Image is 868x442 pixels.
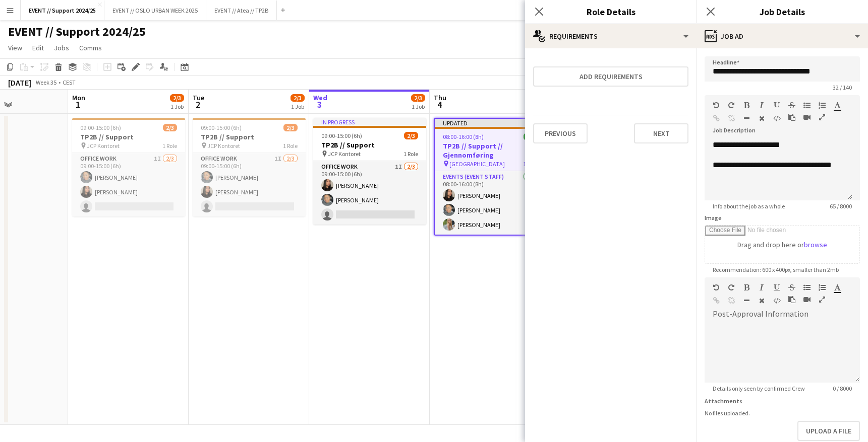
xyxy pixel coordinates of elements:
span: 2/3 [170,94,184,102]
span: 2/3 [283,124,298,131]
span: 1 Role [523,160,538,168]
button: Text Color [834,101,841,109]
span: 4 [432,99,446,110]
button: Ordered List [819,283,826,291]
h3: Job Details [697,5,868,18]
span: 09:00-15:00 (6h) [80,124,121,131]
span: Info about the job as a whole [705,202,793,210]
span: 1 Role [403,150,418,158]
span: View [8,43,22,52]
span: JCP Kontoret [207,142,240,150]
span: 2 [191,99,204,110]
app-job-card: In progress09:00-15:00 (6h)2/3TP2B // Support JCP Kontoret1 RoleOffice work1I2/309:00-15:00 (6h)[... [313,118,426,225]
button: Unordered List [803,101,811,109]
h3: Role Details [525,5,697,18]
button: Horizontal Line [743,297,750,305]
label: Attachments [705,397,742,405]
span: Thu [434,93,446,102]
app-card-role: Office work1I2/309:00-15:00 (6h)[PERSON_NAME][PERSON_NAME] [72,153,185,216]
button: Add requirements [533,66,688,87]
span: JCP Kontoret [87,142,120,150]
button: EVENT // Atea // TP2B [206,1,277,20]
div: 1 Job [291,103,304,110]
div: Requirements [525,24,697,48]
div: 1 Job [412,103,425,110]
button: Next [634,123,688,143]
a: Edit [28,41,48,54]
button: Fullscreen [819,113,826,121]
span: 2/3 [163,124,177,131]
button: Clear Formatting [758,114,765,122]
div: [DATE] [8,78,31,88]
button: Insert video [803,296,811,304]
button: Redo [728,101,735,109]
div: Updated [435,119,546,127]
button: Strikethrough [788,283,795,291]
button: Text Color [834,283,841,291]
button: EVENT // OSLO URBAN WEEK 2025 [104,1,206,20]
span: 1 Role [162,142,177,150]
button: Undo [713,283,720,291]
span: 08:00-16:00 (8h) [443,133,484,140]
h1: EVENT // Support 2024/25 [8,24,146,39]
div: No files uploaded. [705,409,860,417]
div: In progress [313,118,426,126]
button: Italic [758,101,765,109]
app-job-card: Updated08:00-16:00 (8h)3/3TP2B // Support // Gjennomføring [GEOGRAPHIC_DATA]1 RoleEvents (Event S... [434,118,547,236]
button: Strikethrough [788,101,795,109]
button: Previous [533,123,588,143]
button: Horizontal Line [743,114,750,122]
button: Paste as plain text [788,296,795,304]
a: View [4,41,26,54]
span: JCP Kontoret [328,150,361,158]
h3: TP2B // Support // Gjennomføring [435,141,546,160]
span: Details only seen by confirmed Crew [705,385,813,392]
span: 09:00-15:00 (6h) [321,132,362,139]
span: 65 / 8000 [822,202,860,210]
span: 1 [71,99,85,110]
span: 2/3 [404,132,418,139]
button: Underline [773,101,780,109]
h3: TP2B // Support [313,140,426,150]
button: EVENT // Support 2024/25 [21,1,104,20]
button: Clear Formatting [758,297,765,305]
button: Fullscreen [819,296,826,304]
h3: TP2B // Support [72,132,185,141]
button: Redo [728,283,735,291]
button: Unordered List [803,283,811,291]
span: 2/3 [411,94,425,102]
span: Edit [32,43,44,52]
app-card-role: Events (Event Staff)3/308:00-16:00 (8h)[PERSON_NAME][PERSON_NAME][PERSON_NAME] [435,171,546,235]
span: 3 [312,99,327,110]
div: CEST [63,79,76,86]
span: 1 Role [283,142,298,150]
button: Underline [773,283,780,291]
a: Jobs [50,41,73,54]
app-job-card: 09:00-15:00 (6h)2/3TP2B // Support JCP Kontoret1 RoleOffice work1I2/309:00-15:00 (6h)[PERSON_NAME... [193,118,306,216]
span: Jobs [54,43,69,52]
span: 09:00-15:00 (6h) [201,124,242,131]
span: 2/3 [291,94,305,102]
button: Bold [743,101,750,109]
span: 32 / 140 [825,84,860,91]
button: HTML Code [773,297,780,305]
app-job-card: 09:00-15:00 (6h)2/3TP2B // Support JCP Kontoret1 RoleOffice work1I2/309:00-15:00 (6h)[PERSON_NAME... [72,118,185,216]
span: [GEOGRAPHIC_DATA] [449,160,505,168]
span: Comms [79,43,102,52]
button: Ordered List [819,101,826,109]
span: 3/3 [524,133,538,140]
a: Comms [75,41,106,54]
button: Undo [713,101,720,109]
h3: TP2B // Support [193,132,306,141]
button: Upload a file [797,421,860,441]
app-card-role: Office work1I2/309:00-15:00 (6h)[PERSON_NAME][PERSON_NAME] [193,153,306,216]
span: Tue [193,93,204,102]
span: Wed [313,93,327,102]
button: Paste as plain text [788,113,795,121]
button: HTML Code [773,114,780,122]
span: Mon [72,93,85,102]
span: Recommendation: 600 x 400px, smaller than 2mb [705,266,847,273]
